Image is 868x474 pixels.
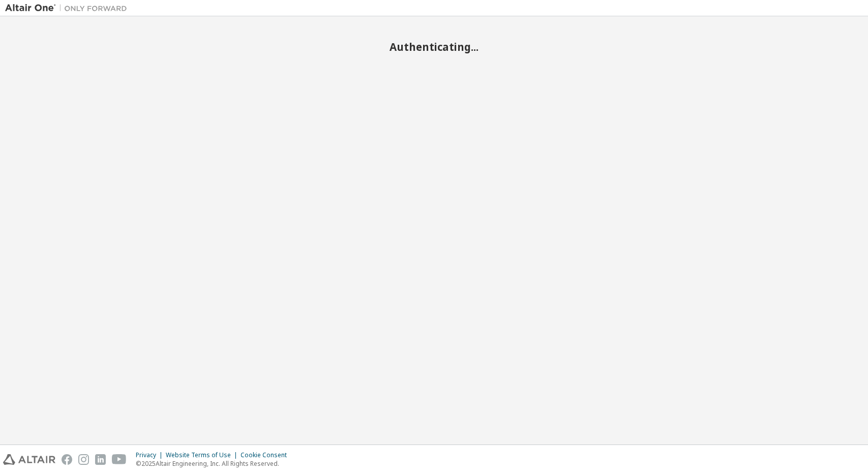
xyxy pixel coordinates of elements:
[95,454,106,465] img: linkedin.svg
[112,454,127,465] img: youtube.svg
[3,454,55,465] img: altair_logo.svg
[166,451,241,459] div: Website Terms of Use
[5,40,863,53] h2: Authenticating...
[78,454,89,465] img: instagram.svg
[5,3,132,13] img: Altair One
[136,451,166,459] div: Privacy
[241,451,293,459] div: Cookie Consent
[136,459,293,468] p: © 2025 Altair Engineering, Inc. All Rights Reserved.
[62,454,72,465] img: facebook.svg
